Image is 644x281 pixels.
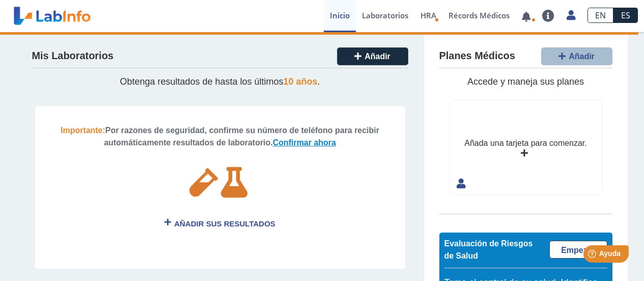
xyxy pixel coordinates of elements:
[549,241,607,259] a: Empezar
[365,52,390,61] span: Añadir
[273,138,336,147] a: Confirmar ahora
[553,241,633,270] iframe: Help widget launcher
[174,218,275,230] span: Añadir sus Resultados
[444,239,533,260] span: Evaluación de Riesgos de Salud
[464,137,586,149] div: Añada una tarjeta para comenzar.
[569,52,595,61] span: Añadir
[120,76,320,87] span: Obtenga resultados de hasta los últimos .
[467,76,584,87] span: Accede y maneja sus planes
[613,8,638,23] a: ES
[61,126,379,147] span: Por razones de seguridad, confirme su número de teléfono para recibir automáticamente resultados ...
[439,50,515,62] h4: Planes Médicos
[284,76,318,87] span: 10 años
[541,47,612,65] button: Añadir
[337,47,408,65] button: Añadir
[32,50,114,62] h4: Mis Laboratorios
[61,126,105,135] b: Importante:
[421,10,436,20] span: HRA
[587,8,613,23] a: EN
